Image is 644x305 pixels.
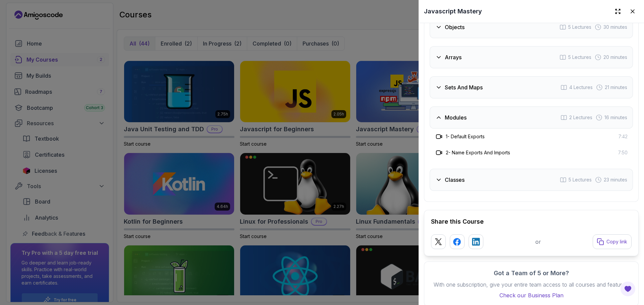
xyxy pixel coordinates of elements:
[618,149,628,156] span: 7:50
[424,7,482,16] h2: Javascript Mastery
[446,133,485,140] h3: 1 - Default Exports
[569,176,592,183] span: 5 Lectures
[619,133,628,140] span: 7:42
[612,5,624,17] button: Expand drawer
[430,106,633,129] button: Modules2 Lectures 16 minutes
[605,84,627,91] span: 21 minutes
[569,114,592,121] span: 2 Lectures
[445,113,467,122] h3: Modules
[603,24,627,30] span: 30 minutes
[604,114,627,121] span: 16 minutes
[430,16,633,38] button: Objects5 Lectures 30 minutes
[568,24,591,30] span: 5 Lectures
[430,169,633,191] button: Classes5 Lectures 23 minutes
[604,176,627,183] span: 23 minutes
[445,53,462,61] h3: Arrays
[445,83,483,91] h3: Sets And Maps
[430,76,633,98] button: Sets And Maps4 Lectures 21 minutes
[445,176,465,184] h3: Classes
[593,234,632,249] button: Copy link
[569,84,593,91] span: 4 Lectures
[431,291,632,299] a: Check our Business Plan
[620,281,636,297] button: Open Feedback Button
[606,238,627,245] p: Copy link
[431,269,632,278] h3: Got a Team of 5 or More?
[445,23,465,31] h3: Objects
[431,217,632,226] h2: Share this Course
[603,54,627,61] span: 20 minutes
[446,149,510,156] h3: 2 - Name Exports And Imports
[568,54,591,61] span: 5 Lectures
[430,46,633,68] button: Arrays5 Lectures 20 minutes
[431,281,632,289] p: With one subscription, give your entire team access to all courses and features.
[535,238,541,246] p: or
